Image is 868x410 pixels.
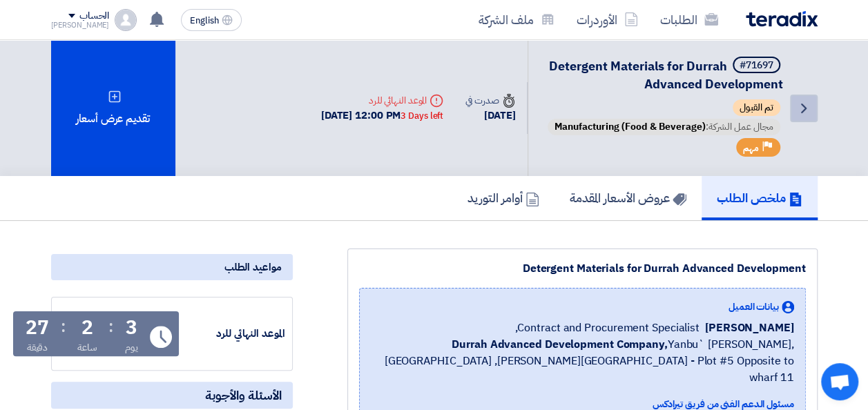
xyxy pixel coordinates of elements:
button: English [181,9,242,31]
img: Teradix logo [746,11,818,27]
div: 3 Days left [401,109,443,123]
h5: عروض الأسعار المقدمة [570,190,686,206]
div: : [108,314,113,339]
div: دقيقة [27,340,48,355]
a: الأوردرات [566,3,649,36]
span: English [190,16,219,26]
span: Manufacturing (Food & Beverage) [554,119,706,134]
div: 2 [81,318,93,338]
span: مجال عمل الشركة: [548,119,780,135]
a: أوامر التوريد [452,176,554,220]
a: ملخص الطلب [702,176,818,220]
div: الموعد النهائي للرد [182,326,285,342]
div: [DATE] [465,108,515,124]
div: [PERSON_NAME] [51,21,110,29]
span: الأسئلة والأجوبة [205,387,282,403]
a: الطلبات [649,3,729,36]
b: Durrah Advanced Development Company, [452,336,667,353]
div: Open chat [821,363,858,400]
div: مواعيد الطلب [51,254,293,280]
span: تم القبول [733,99,780,116]
img: profile_test.png [115,9,137,31]
div: ساعة [77,340,97,355]
div: الحساب [79,10,109,22]
h5: ملخص الطلب [717,190,802,206]
span: [PERSON_NAME] [705,320,794,336]
div: [DATE] 12:00 PM [321,108,443,124]
span: مهم [743,141,759,155]
span: بيانات العميل [729,300,779,314]
div: صدرت في [465,93,515,108]
h5: Detergent Materials for Durrah Advanced Development [545,57,783,92]
a: عروض الأسعار المقدمة [554,176,702,220]
span: Yanbu` [PERSON_NAME], [GEOGRAPHIC_DATA] ,[PERSON_NAME][GEOGRAPHIC_DATA] - Plot #5 Opposite to wha... [371,336,794,386]
span: Detergent Materials for Durrah Advanced Development [549,57,783,93]
span: Contract and Procurement Specialist, [514,320,699,336]
div: الموعد النهائي للرد [321,93,443,108]
div: 27 [26,318,49,338]
div: #71697 [740,61,773,70]
a: ملف الشركة [467,3,566,36]
div: 3 [126,318,137,338]
h5: أوامر التوريد [467,190,539,206]
div: : [61,314,66,339]
div: يوم [125,340,138,355]
div: Detergent Materials for Durrah Advanced Development [359,260,806,277]
div: تقديم عرض أسعار [51,40,175,176]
